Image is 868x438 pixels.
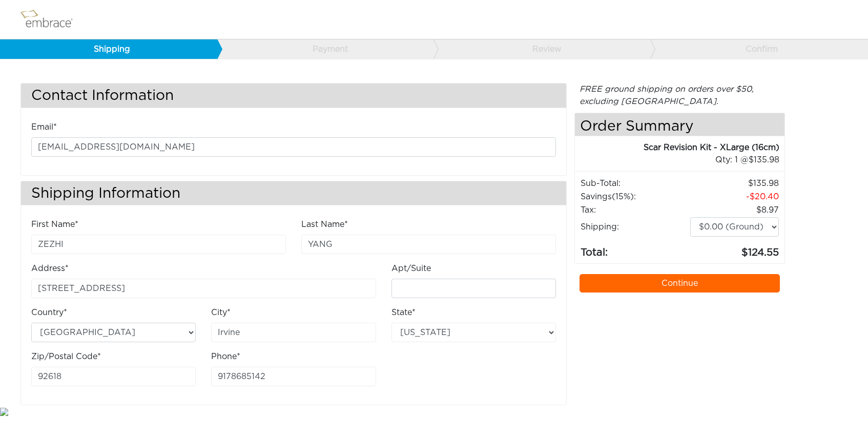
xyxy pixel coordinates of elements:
span: 135.98 [749,156,779,164]
label: Country* [31,306,67,319]
label: Apt/Suite [391,262,431,275]
label: Zip/Postal Code* [31,350,101,363]
a: Confirm [650,39,867,59]
label: First Name* [31,218,78,231]
label: Email* [31,121,57,133]
label: State* [391,306,416,319]
td: Shipping: [580,217,690,237]
span: (15%) [612,193,634,201]
label: Last Name* [301,218,348,231]
div: FREE ground shipping on orders over $50, excluding [GEOGRAPHIC_DATA]. [574,83,785,108]
div: Scar Revision Kit - XLarge (16cm) [575,141,779,154]
h4: Order Summary [575,113,784,136]
a: Review [433,39,650,59]
img: logo.png [18,7,85,32]
h3: Shipping Information [21,181,566,205]
td: Tax: [580,203,690,217]
td: 20.40 [690,190,779,203]
label: City* [211,306,231,319]
td: Sub-Total: [580,177,690,190]
a: Continue [580,274,780,293]
label: Address* [31,262,69,275]
td: Savings : [580,190,690,203]
td: Total: [580,237,690,261]
div: 1 @ [588,154,779,166]
td: 135.98 [690,177,779,190]
label: Phone* [211,350,240,363]
a: Payment [217,39,434,59]
td: 8.97 [690,203,779,217]
td: 124.55 [690,237,779,261]
h3: Contact Information [21,84,566,108]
